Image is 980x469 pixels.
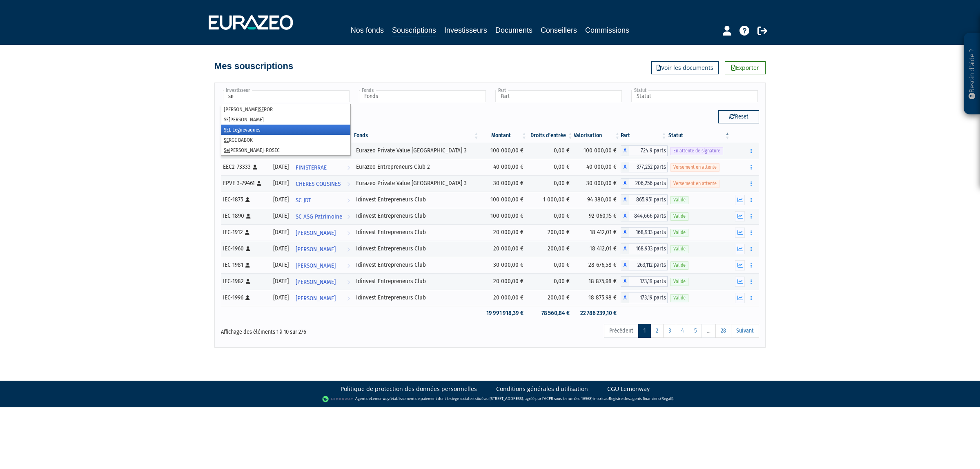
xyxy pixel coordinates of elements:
td: 0,00 € [528,143,574,159]
div: Idinvest Entrepreneurs Club [356,228,477,237]
span: A [621,276,629,287]
td: 18 412,01 € [574,224,621,241]
em: Se [224,147,229,153]
th: Droits d'entrée: activer pour trier la colonne par ordre croissant [528,129,574,143]
td: 22 786 239,10 € [574,306,621,320]
a: [PERSON_NAME] [292,273,353,290]
a: CHERES COUSINES [292,175,353,192]
i: [Français] Personne physique [245,197,250,202]
div: Idinvest Entrepreneurs Club [356,195,477,204]
a: 28 [715,324,731,338]
a: [PERSON_NAME] [292,290,353,306]
i: Voir l'investisseur [347,209,350,224]
div: Eurazeo Private Value [GEOGRAPHIC_DATA] 3 [356,146,477,155]
a: [PERSON_NAME] [292,241,353,257]
i: [Français] Personne physique [246,214,251,219]
div: [DATE] [272,261,290,269]
a: SC ASG Patrimoine [292,208,353,224]
a: Politique de protection des données personnelles [341,385,477,393]
td: 78 560,84 € [528,306,574,320]
span: A [621,162,629,172]
td: 200,00 € [528,224,574,241]
a: Documents [495,25,532,36]
td: 100 000,00 € [574,143,621,159]
div: Eurazeo Entrepreneurs Club 2 [356,163,477,171]
span: [PERSON_NAME] [296,258,336,273]
a: [PERSON_NAME] [292,224,353,241]
td: 28 676,58 € [574,257,621,273]
td: 94 380,00 € [574,192,621,208]
div: Idinvest Entrepreneurs Club [356,277,477,286]
span: SC JDT [296,193,311,208]
span: 168,933 parts [629,243,667,254]
div: A - Eurazeo Private Value Europe 3 [621,178,667,189]
div: IEC-1890 [223,212,266,220]
td: 20 000,00 € [480,273,528,290]
span: [PERSON_NAME] [296,291,336,306]
th: Valorisation: activer pour trier la colonne par ordre croissant [574,129,621,143]
i: [Français] Personne physique [253,165,257,170]
td: 18 412,01 € [574,241,621,257]
img: logo-lemonway.png [322,395,354,403]
div: A - Idinvest Entrepreneurs Club [621,260,667,270]
div: Idinvest Entrepreneurs Club [356,212,477,220]
a: Lemonway [371,396,390,401]
div: [DATE] [272,163,290,171]
td: 20 000,00 € [480,290,528,306]
span: CHERES COUSINES [296,176,341,192]
div: A - Idinvest Entrepreneurs Club [621,293,667,303]
th: Statut : activer pour trier la colonne par ordre d&eacute;croissant [668,129,731,143]
i: [Français] Personne physique [257,181,261,186]
i: Voir l'investisseur [347,193,350,208]
span: Valide [670,278,688,286]
div: IEC-1981 [223,261,266,269]
td: 92 060,15 € [574,208,621,224]
div: Idinvest Entrepreneurs Club [356,244,477,253]
td: 200,00 € [528,290,574,306]
div: [DATE] [272,212,290,220]
td: 18 875,98 € [574,290,621,306]
a: 2 [650,324,664,338]
div: EPVE 3-79461 [223,179,266,188]
div: A - Idinvest Entrepreneurs Club [621,243,667,254]
em: SE [224,137,229,143]
span: 865,951 parts [629,194,667,205]
span: Versement en attente [670,163,719,171]
a: SC JDT [292,192,353,208]
th: Montant: activer pour trier la colonne par ordre croissant [480,129,528,143]
div: [DATE] [272,244,290,253]
div: [DATE] [272,228,290,237]
span: A [621,227,629,238]
a: Investisseurs [444,25,487,36]
td: 0,00 € [528,175,574,192]
em: SE [224,116,229,123]
li: RGE BABOK [221,135,350,145]
span: Versement en attente [670,180,719,188]
div: Affichage des éléments 1 à 10 sur 276 [221,323,438,336]
div: IEC-1875 [223,195,266,204]
i: Voir l'investisseur [347,275,350,290]
a: FINISTERRAE [292,159,353,175]
a: [PERSON_NAME] [292,257,353,273]
td: 18 875,98 € [574,273,621,290]
td: 20 000,00 € [480,224,528,241]
div: IEC-1982 [223,277,266,286]
a: Conseillers [541,25,577,36]
span: FINISTERRAE [296,160,327,175]
span: 844,666 parts [629,211,667,221]
span: A [621,260,629,270]
div: A - Idinvest Entrepreneurs Club [621,227,667,238]
em: SE [259,106,264,112]
i: [Français] Personne physique [245,295,250,300]
a: 4 [676,324,689,338]
td: 40 000,00 € [480,159,528,175]
i: [Français] Personne physique [246,279,250,284]
th: Part: activer pour trier la colonne par ordre croissant [621,129,667,143]
button: Reset [718,110,759,123]
td: 40 000,00 € [574,159,621,175]
h4: Mes souscriptions [214,61,293,71]
i: [Français] Personne physique [245,263,250,268]
a: Registre des agents financiers (Regafi) [609,396,673,401]
td: 200,00 € [528,241,574,257]
div: A - Eurazeo Private Value Europe 3 [621,145,667,156]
